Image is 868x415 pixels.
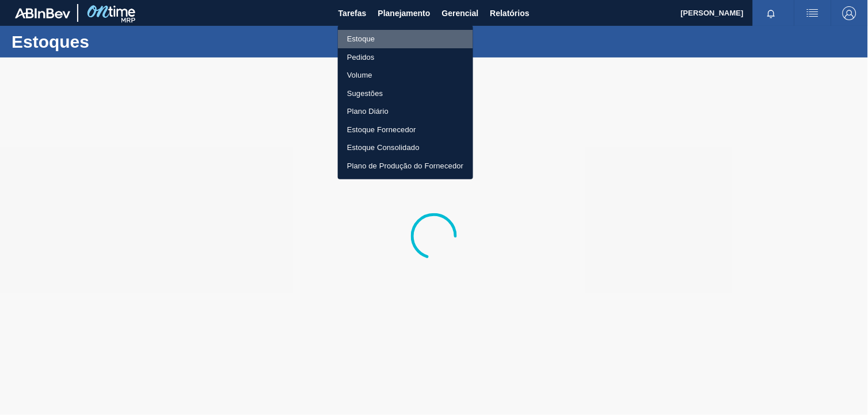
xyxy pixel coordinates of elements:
[338,157,473,175] a: Plano de Produção do Fornecedor
[338,102,473,121] a: Plano Diário
[338,84,473,103] a: Sugestões
[338,139,473,157] a: Estoque Consolidado
[338,48,473,67] a: Pedidos
[338,66,473,84] a: Volume
[338,30,473,48] a: Estoque
[338,121,473,139] a: Estoque Fornecedor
